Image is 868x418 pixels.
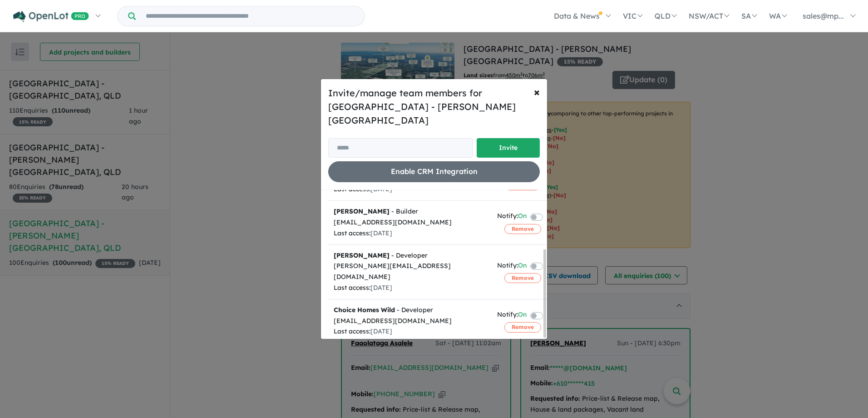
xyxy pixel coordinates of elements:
span: On [518,211,527,223]
span: On [518,260,527,273]
div: Last access: [334,228,486,239]
span: sales@mp... [803,11,844,20]
input: Try estate name, suburb, builder or developer [138,6,363,26]
span: [DATE] [370,327,392,335]
div: Notify: [497,309,527,322]
button: Remove [504,322,541,332]
div: [EMAIL_ADDRESS][DOMAIN_NAME] [334,217,486,228]
strong: [PERSON_NAME] [334,251,390,259]
button: Remove [504,273,541,283]
img: Openlot PRO Logo White [13,11,89,22]
span: [DATE] [370,284,392,292]
div: Notify: [497,260,527,273]
h5: Invite/manage team members for [GEOGRAPHIC_DATA] - [PERSON_NAME][GEOGRAPHIC_DATA] [328,86,540,127]
span: [DATE] [370,229,392,237]
div: Last access: [334,283,486,294]
div: Notify: [497,211,527,223]
strong: [PERSON_NAME] [334,207,390,215]
div: - Builder [334,206,486,217]
div: - Developer [334,250,486,261]
button: Enable CRM Integration [328,161,540,182]
div: Last access: [334,326,486,337]
div: [PERSON_NAME][EMAIL_ADDRESS][DOMAIN_NAME] [334,261,486,283]
div: Last access: [334,184,486,195]
span: On [518,309,527,322]
div: [EMAIL_ADDRESS][DOMAIN_NAME] [334,316,486,327]
span: × [534,85,540,99]
button: Invite [477,138,540,158]
strong: Choice Homes Wild [334,306,395,314]
div: - Developer [334,305,486,316]
button: Remove [504,224,541,234]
